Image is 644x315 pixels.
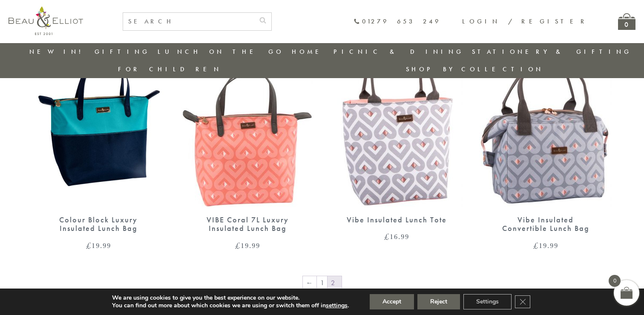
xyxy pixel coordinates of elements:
[480,36,612,207] img: Convertible Lunch Bag Vibe Insulated Lunch Bag
[303,276,316,290] a: ←
[384,231,409,242] bdi: 16.99
[112,294,349,302] p: We are using cookies to give you the best experience on our website.
[463,294,512,309] button: Settings
[32,36,164,207] img: Colour Block Luxury Insulated Lunch Bag
[384,231,390,242] span: £
[235,240,241,251] span: £
[118,65,221,73] a: For Children
[533,240,539,251] span: £
[181,36,313,207] img: Insulated 7L Luxury Lunch Bag
[112,302,349,309] p: You can find out more about which cookies we are using or switch them off in .
[417,294,460,309] button: Reject
[345,216,448,225] div: Vibe Insulated Lunch Tote
[86,240,92,251] span: £
[326,302,348,309] button: settings
[370,294,414,309] button: Accept
[333,47,464,56] a: Picnic & Dining
[95,47,150,56] a: Gifting
[47,216,149,233] div: Colour Block Luxury Insulated Lunch Bag
[292,47,326,56] a: Home
[331,36,463,241] a: VIBE Lunch Bag Vibe Insulated Lunch Tote £16.99
[331,36,463,207] img: VIBE Lunch Bag
[235,240,260,251] bdi: 19.99
[32,36,164,250] a: Colour Block Luxury Insulated Lunch Bag Colour Block Luxury Insulated Lunch Bag £19.99
[196,216,299,233] div: VIBE Coral 7L Luxury Insulated Lunch Bag
[317,276,327,290] a: Page 1
[472,47,632,56] a: Stationery & Gifting
[123,13,254,30] input: SEARCH
[158,47,284,56] a: Lunch On The Go
[32,275,612,292] nav: Product Pagination
[462,17,588,26] a: Login / Register
[29,47,86,56] a: New in!
[181,36,313,250] a: Insulated 7L Luxury Lunch Bag VIBE Coral 7L Luxury Insulated Lunch Bag £19.99
[480,36,612,250] a: Convertible Lunch Bag Vibe Insulated Lunch Bag Vibe Insulated Convertible Lunch Bag £19.99
[515,295,530,308] button: Close GDPR Cookie Banner
[406,65,543,73] a: Shop by collection
[618,13,635,30] a: 0
[9,6,83,35] img: logo
[609,275,621,287] span: 0
[86,240,111,251] bdi: 19.99
[533,240,558,251] bdi: 19.99
[494,216,597,233] div: Vibe Insulated Convertible Lunch Bag
[328,276,342,290] span: Page 2
[354,18,441,25] a: 01279 653 249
